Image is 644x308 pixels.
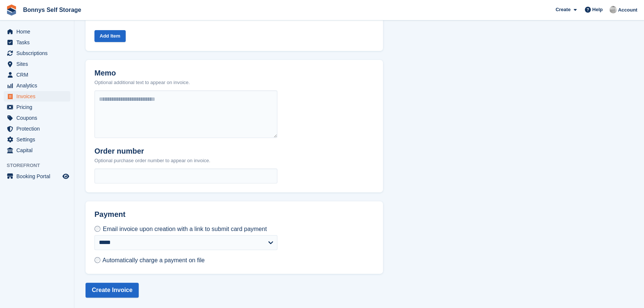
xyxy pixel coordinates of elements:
span: Subscriptions [16,48,61,58]
span: Home [16,26,61,37]
button: Create Invoice [86,283,139,298]
p: Optional purchase order number to appear on invoice. [94,157,210,164]
a: menu [4,91,70,102]
img: James Bonny [609,6,617,13]
a: menu [4,26,70,37]
p: Optional additional text to appear on invoice. [94,79,190,86]
span: Tasks [16,37,61,48]
span: Pricing [16,102,61,112]
span: Account [618,6,637,14]
a: menu [4,37,70,48]
a: menu [4,113,70,123]
button: Add Item [94,30,126,42]
a: menu [4,59,70,69]
span: Coupons [16,113,61,123]
a: menu [4,48,70,58]
a: Bonnys Self Storage [20,4,84,16]
span: Create [556,6,570,13]
span: Sites [16,59,61,69]
h2: Memo [94,69,190,77]
span: Automatically charge a payment on file [103,257,205,263]
a: menu [4,70,70,80]
span: Storefront [7,162,74,169]
input: Email invoice upon creation with a link to submit card payment [94,226,100,232]
a: menu [4,123,70,134]
span: Email invoice upon creation with a link to submit card payment [103,226,267,232]
a: menu [4,145,70,155]
input: Automatically charge a payment on file [94,257,100,263]
span: Capital [16,145,61,155]
a: menu [4,171,70,182]
span: Settings [16,134,61,145]
span: Booking Portal [16,171,61,182]
span: CRM [16,70,61,80]
span: Invoices [16,91,61,102]
a: menu [4,102,70,112]
h2: Order number [94,147,210,155]
span: Help [592,6,603,13]
h2: Payment [94,210,277,225]
a: menu [4,134,70,145]
a: Preview store [61,172,70,181]
span: Analytics [16,80,61,91]
a: menu [4,80,70,91]
span: Protection [16,123,61,134]
img: stora-icon-8386f47178a22dfd0bd8f6a31ec36ba5ce8667c1dd55bd0f319d3a0aa187defe.svg [6,4,17,16]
